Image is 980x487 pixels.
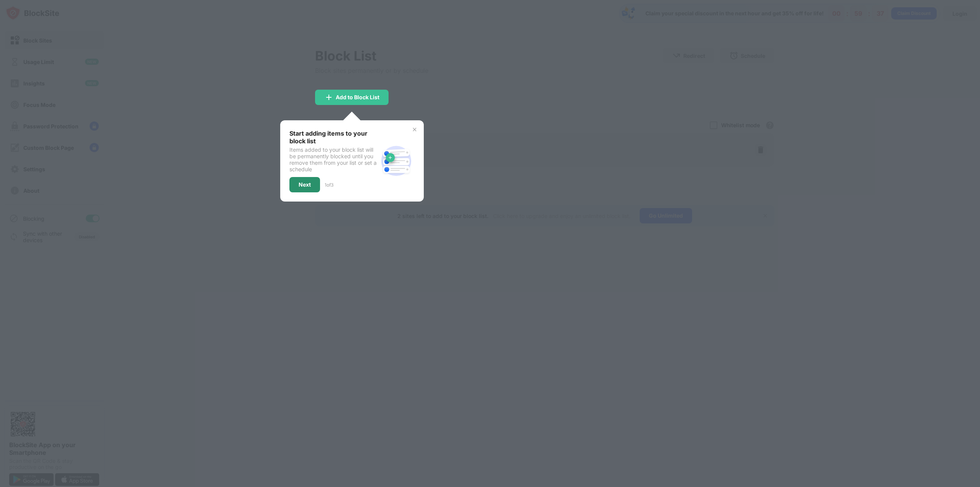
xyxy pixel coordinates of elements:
img: block-site.svg [378,143,415,179]
div: 1 of 3 [325,182,333,188]
img: x-button.svg [412,126,418,133]
div: Next [299,182,311,188]
div: Start adding items to your block list [289,130,378,145]
div: Items added to your block list will be permanently blocked until you remove them from your list o... [289,146,378,172]
div: Add to Block List [336,94,379,100]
